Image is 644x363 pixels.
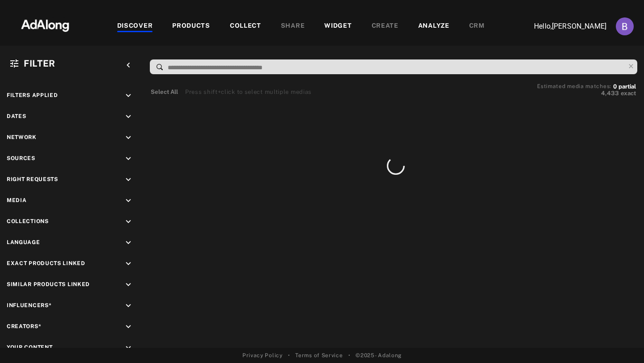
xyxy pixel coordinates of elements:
[7,218,49,224] span: Collections
[123,238,133,248] i: keyboard_arrow_down
[324,21,352,32] div: WIDGET
[7,323,41,329] span: Creators*
[7,302,51,308] span: Influencers*
[123,91,133,101] i: keyboard_arrow_down
[7,134,37,140] span: Network
[123,343,133,353] i: keyboard_arrow_down
[288,351,290,359] span: •
[348,351,351,359] span: •
[123,112,133,122] i: keyboard_arrow_down
[123,133,133,143] i: keyboard_arrow_down
[418,21,449,32] div: ANALYZE
[7,92,58,98] span: Filters applied
[537,89,636,98] button: 4,433exact
[123,217,133,227] i: keyboard_arrow_down
[7,260,85,266] span: Exact Products Linked
[242,351,283,359] a: Privacy Policy
[151,88,178,97] button: Select All
[7,344,52,350] span: Your Content
[7,197,27,203] span: Media
[613,84,636,89] button: 0partial
[616,17,634,35] img: ACg8ocJuEPTzN_pFsxr3ri-ZFgQ3sUcZiBZeHjYWkzaQQHcI=s96-c
[123,322,133,332] i: keyboard_arrow_down
[24,58,55,69] span: Filter
[123,154,133,164] i: keyboard_arrow_down
[117,21,153,32] div: DISCOVER
[7,113,26,119] span: Dates
[295,351,343,359] a: Terms of Service
[7,176,58,182] span: Right Requests
[123,259,133,269] i: keyboard_arrow_down
[281,21,305,32] div: SHARE
[601,90,619,97] span: 4,433
[6,11,85,38] img: 63233d7d88ed69de3c212112c67096b6.png
[613,83,617,90] span: 0
[517,21,606,32] p: Hello, [PERSON_NAME]
[230,21,261,32] div: COLLECT
[614,15,636,38] button: Account settings
[469,21,485,32] div: CRM
[123,60,133,70] i: keyboard_arrow_left
[123,301,133,311] i: keyboard_arrow_down
[372,21,398,32] div: CREATE
[7,239,40,245] span: Language
[123,175,133,185] i: keyboard_arrow_down
[172,21,210,32] div: PRODUCTS
[185,88,312,97] div: Press shift+click to select multiple medias
[7,155,35,161] span: Sources
[537,83,611,89] span: Estimated media matches:
[7,281,90,287] span: Similar Products Linked
[356,351,402,359] span: © 2025 - Adalong
[123,280,133,290] i: keyboard_arrow_down
[123,196,133,206] i: keyboard_arrow_down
